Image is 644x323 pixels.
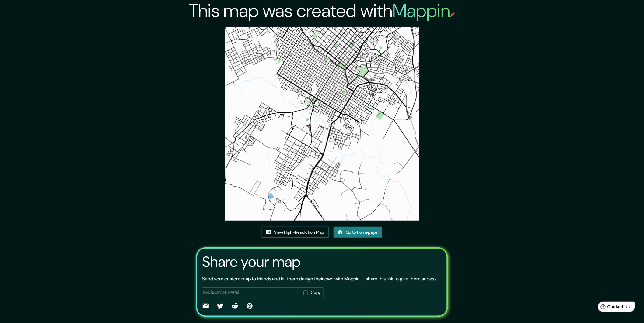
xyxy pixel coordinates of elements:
p: Send your custom map to friends and let them design their own with Mappin — share this link to gi... [202,275,437,283]
img: created-map [225,27,419,221]
h3: Share your map [202,253,300,270]
a: View High-Resolution Map [262,227,329,238]
button: Copy [300,287,324,297]
a: Go to homepage [334,227,382,238]
iframe: Help widget launcher [590,299,637,316]
img: mappin-pin [450,12,455,17]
